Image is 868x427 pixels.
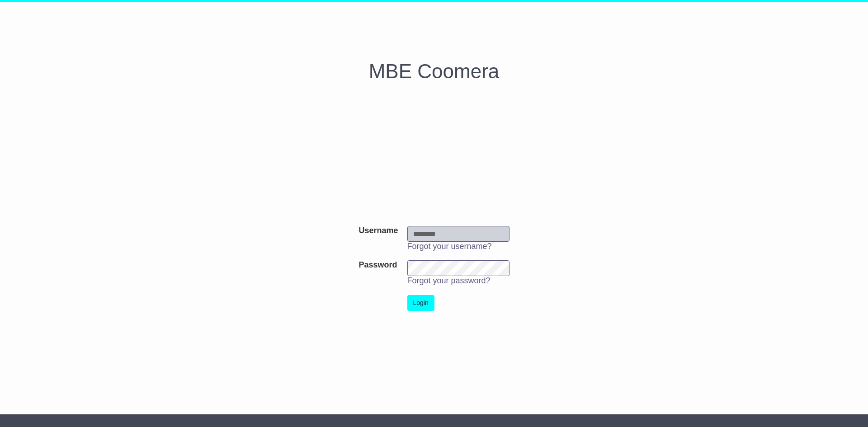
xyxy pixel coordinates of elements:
[407,276,491,285] a: Forgot your password?
[407,242,492,251] a: Forgot your username?
[359,260,397,270] label: Password
[407,295,434,311] button: Login
[359,226,398,236] label: Username
[207,61,661,82] h1: MBE Coomera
